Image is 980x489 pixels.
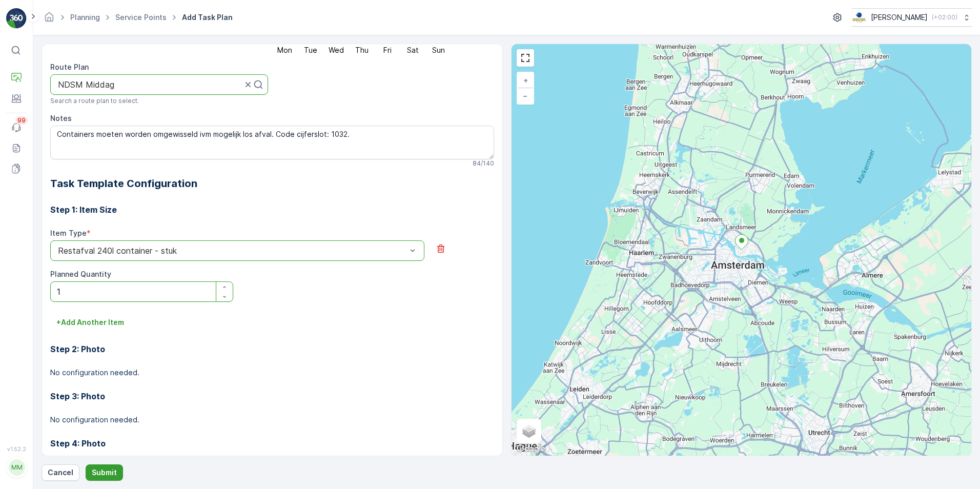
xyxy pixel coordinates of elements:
span: Sun [432,47,445,54]
img: Google [514,442,548,456]
a: 99 [6,117,27,138]
h3: Step 3: Photo [50,390,494,402]
label: Route Plan [50,63,89,71]
p: 99 [17,116,26,125]
p: [PERSON_NAME] [871,12,928,23]
button: [PERSON_NAME](+02:00) [852,8,972,27]
img: basis-logo_rgb2x.png [852,12,867,23]
h2: Task Template Configuration [50,176,494,191]
a: Zoom In [518,73,533,88]
p: ( +02:00 ) [932,13,957,22]
span: Sat [407,47,419,54]
label: Item Type [50,229,87,237]
p: Cancel [48,467,73,478]
h3: Step 2: Photo [50,343,494,355]
img: logo [6,8,27,29]
button: Submit [86,464,123,481]
span: Add Task Plan [180,12,235,23]
label: Planned Quantity [50,270,111,278]
a: Layers [518,420,540,442]
a: Homepage [44,15,55,24]
a: View Fullscreen [518,50,533,66]
p: No configuration needed. [50,415,494,425]
a: Zoom Out [518,88,533,104]
p: 84 / 140 [473,159,494,168]
a: Open this area in Google Maps (opens a new window) [514,442,548,456]
span: Thu [355,47,369,54]
p: Submit [92,467,117,478]
button: Cancel [42,464,79,481]
h3: Step 4: Photo [50,437,494,450]
p: + Add Another Item [56,317,124,328]
p: No configuration needed. [50,368,494,378]
textarea: Containers moeten worden omgewisseld ivm mogelijk los afval. Code cijferslot: 1032. [50,126,494,159]
span: v 1.52.2 [6,446,27,452]
a: Service Points [115,13,167,22]
span: + [523,76,528,85]
span: Wed [329,47,344,54]
button: +Add Another Item [50,314,130,331]
span: Fri [383,47,392,54]
span: Search a route plan to select. [50,97,139,105]
h3: Step 1: Item Size [50,203,494,216]
span: − [523,91,528,100]
label: Notes [50,114,72,123]
div: MM [9,459,25,476]
span: Tue [304,47,317,54]
span: Mon [277,47,292,54]
button: MM [6,454,27,481]
a: Planning [70,13,100,22]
